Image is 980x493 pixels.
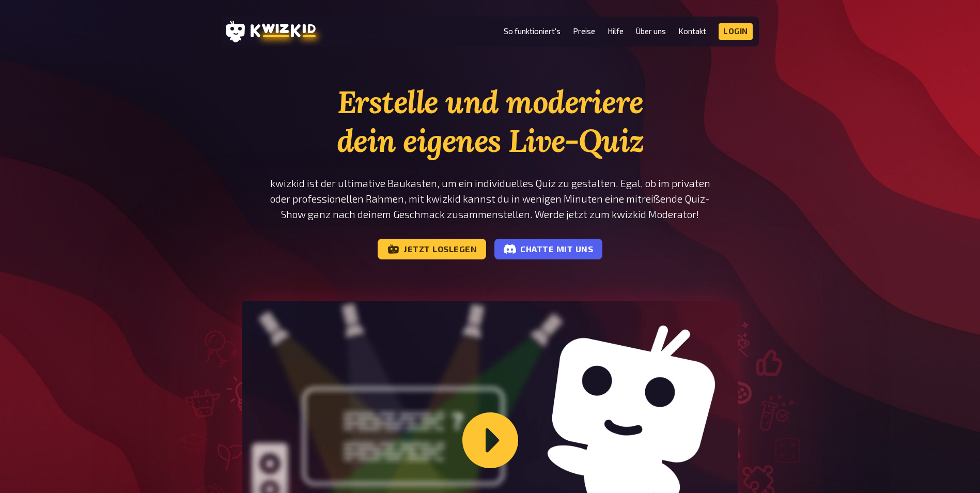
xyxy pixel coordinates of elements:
[719,23,753,40] a: Login
[242,83,738,160] h1: Erstelle und moderiere dein eigenes Live-Quiz
[378,239,486,259] a: Jetzt loslegen
[242,176,738,222] p: kwizkid ist der ultimative Baukasten, um ein individuelles Quiz zu gestalten. Egal, ob im private...
[504,27,561,36] a: So funktioniert's
[678,27,706,36] a: Kontakt
[573,27,595,36] a: Preise
[494,239,602,259] a: Chatte mit uns
[636,27,666,36] a: Über uns
[608,27,624,36] a: Hilfe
